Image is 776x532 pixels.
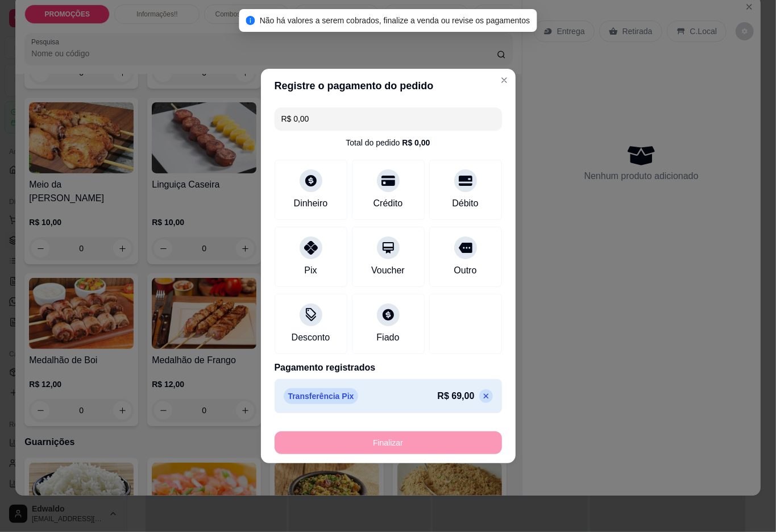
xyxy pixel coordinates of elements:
span: info-circle [246,16,255,25]
div: Outro [454,264,476,277]
input: Ex.: hambúrguer de cordeiro [281,107,495,130]
header: Registre o pagamento do pedido [261,69,516,103]
div: Desconto [292,331,330,344]
p: Transferência Pix [284,388,359,404]
div: Débito [452,197,478,210]
p: R$ 69,00 [438,389,475,403]
div: Crédito [374,197,403,210]
p: Pagamento registrados [275,361,502,375]
div: Fiado [376,331,399,344]
div: Voucher [371,264,405,277]
div: Total do pedido [346,137,430,148]
span: Não há valores a serem cobrados, finalize a venda ou revise os pagamentos [260,16,530,25]
div: Dinheiro [294,197,328,210]
div: Pix [304,264,317,277]
button: Close [495,71,513,89]
div: R$ 0,00 [402,137,430,148]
